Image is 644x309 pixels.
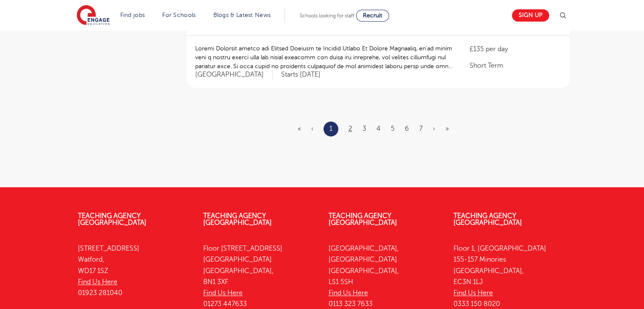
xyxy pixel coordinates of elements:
a: 4 [376,125,381,132]
a: For Schools [162,12,196,18]
a: Teaching Agency [GEOGRAPHIC_DATA] [78,212,146,226]
span: Schools looking for staff [300,13,354,19]
a: Last [445,125,449,132]
a: 2 [348,125,352,132]
a: Sign up [512,9,549,22]
p: Starts [DATE] [281,70,321,79]
a: Find jobs [120,12,145,18]
a: Find Us Here [329,289,368,297]
a: Blogs & Latest News [213,12,271,18]
a: 5 [391,125,395,132]
span: [GEOGRAPHIC_DATA] [195,70,273,79]
a: 1 [329,123,332,134]
a: 3 [362,125,366,132]
a: Find Us Here [203,289,243,297]
a: 6 [405,125,409,132]
a: Teaching Agency [GEOGRAPHIC_DATA] [203,212,272,226]
a: Find Us Here [78,278,117,286]
a: Teaching Agency [GEOGRAPHIC_DATA] [453,212,522,226]
span: « [298,125,301,132]
p: £135 per day [470,44,561,54]
span: Recruit [363,12,382,19]
a: Next [433,125,435,132]
a: Teaching Agency [GEOGRAPHIC_DATA] [329,212,397,226]
a: Find Us Here [453,289,493,297]
p: [STREET_ADDRESS] Watford, WD17 1SZ 01923 281040 [78,243,191,298]
p: Short Term [470,61,561,71]
img: Engage Education [77,5,110,26]
p: Loremi Dolorsit ametco adi Elitsed Doeiusm te Incidid Utlabo Et Dolore Magnaaliq, en’ad minim ven... [195,44,453,71]
a: 7 [419,125,423,132]
span: ‹ [311,125,313,132]
a: Recruit [356,10,389,22]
